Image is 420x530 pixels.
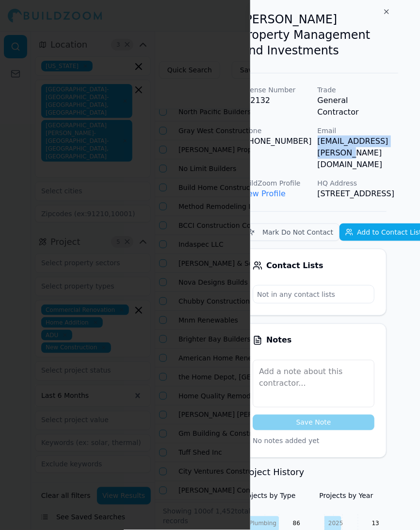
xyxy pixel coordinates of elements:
p: BuildZoom Profile [241,178,310,188]
p: License Number [241,85,310,95]
p: Not in any contact lists [253,286,374,303]
text: 86 [293,520,300,527]
p: Phone [241,126,310,136]
p: [STREET_ADDRESS] [318,188,387,200]
h2: [PERSON_NAME] Property Management And Investments [241,12,387,58]
div: Notes [253,336,374,345]
p: General Contractor [318,95,387,118]
h4: Projects by Type [241,491,308,501]
h4: Projects by Year [320,491,387,501]
p: [EMAIL_ADDRESS][PERSON_NAME][DOMAIN_NAME] [318,136,387,171]
h3: Project History [241,466,387,479]
button: Mark Do Not Contact [241,223,339,241]
p: Email [318,126,387,136]
text: 13 [372,520,379,527]
tspan: Plumbing [249,520,276,527]
div: Contact Lists [253,261,374,271]
tspan: 2025 [328,520,343,527]
p: HQ Address [318,178,387,188]
p: No notes added yet [253,436,374,446]
a: View Profile [241,189,286,198]
p: [PHONE_NUMBER] [241,136,310,147]
p: 762132 [241,95,310,106]
p: Trade [318,85,387,95]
